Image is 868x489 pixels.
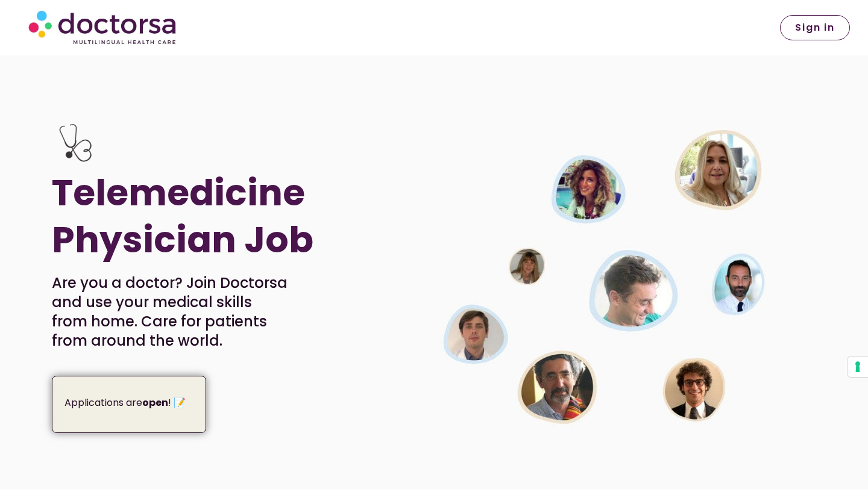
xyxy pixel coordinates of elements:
[142,396,168,410] strong: open
[780,15,850,40] a: Sign in
[52,169,360,263] h1: Telemedicine Physician Job
[52,273,289,350] p: Are you a doctor? Join Doctorsa and use your medical skills from home. Care for patients from aro...
[848,357,868,377] button: Your consent preferences for tracking technologies
[64,394,197,411] p: Applications are ! 📝
[795,23,835,33] span: Sign in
